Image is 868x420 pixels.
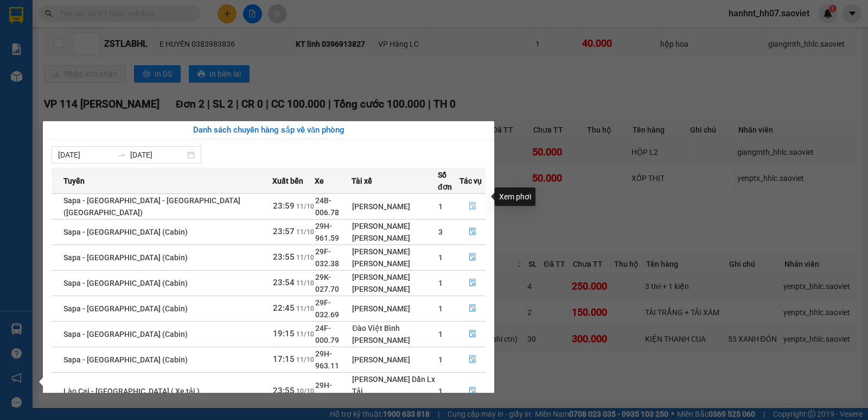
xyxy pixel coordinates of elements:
span: 29H-963.11 [315,349,339,370]
span: 23:55 [273,252,295,262]
span: Xe [315,175,324,187]
div: Đào Việt Bình [352,322,437,334]
div: [PERSON_NAME] [352,334,437,346]
div: [PERSON_NAME] [352,354,437,366]
div: Xem phơi [495,187,535,206]
div: [PERSON_NAME] [352,271,437,283]
button: file-done [460,223,485,241]
span: 1 [438,387,443,396]
div: [PERSON_NAME] [352,283,437,295]
span: file-done [469,304,476,313]
span: Tuyến [63,175,85,187]
span: 29F-032.38 [315,247,339,268]
span: 10/10 [296,387,314,395]
span: 23:54 [273,278,295,287]
button: file-done [460,351,485,368]
span: Tài xế [352,175,372,187]
span: 11/10 [296,356,314,363]
span: file-done [469,253,476,262]
span: 23:57 [273,227,295,236]
div: [PERSON_NAME] Dần Lx Tải [352,373,437,397]
span: 1 [438,355,443,364]
span: 1 [438,202,443,211]
span: Sapa - [GEOGRAPHIC_DATA] (Cabin) [63,355,188,364]
span: Tác vụ [459,175,482,187]
button: file-done [460,274,485,292]
button: file-done [460,249,485,266]
span: 1 [438,304,443,313]
span: Sapa - [GEOGRAPHIC_DATA] (Cabin) [63,304,188,313]
span: 11/10 [296,254,314,261]
span: Sapa - [GEOGRAPHIC_DATA] (Cabin) [63,228,188,236]
span: file-done [469,330,476,338]
span: Xuất bến [272,175,303,187]
span: 24B-006.78 [315,196,339,217]
span: file-done [469,202,476,211]
span: Sapa - [GEOGRAPHIC_DATA] (Cabin) [63,279,188,287]
div: Danh sách chuyến hàng sắp về văn phòng [52,124,486,137]
span: file-done [469,228,476,236]
span: 1 [438,279,443,287]
div: [PERSON_NAME] [352,200,437,212]
span: 19:15 [273,329,295,338]
span: Sapa - [GEOGRAPHIC_DATA] (Cabin) [63,330,188,338]
span: swap-right [117,151,126,159]
span: 22:45 [273,303,295,313]
span: 29H-817.30 [315,381,339,402]
input: Từ ngày [58,149,113,161]
span: 29F-032.69 [315,298,339,319]
span: 11/10 [296,279,314,287]
button: file-done [460,198,485,215]
button: file-done [460,383,485,400]
div: [PERSON_NAME] [352,232,437,244]
span: 17:15 [273,354,295,364]
span: 3 [438,228,443,236]
span: to [117,151,126,159]
input: Đến ngày [130,149,185,161]
span: Số đơn [438,169,459,193]
button: file-done [460,300,485,317]
span: 11/10 [296,203,314,210]
span: 23:55 [273,386,295,396]
span: file-done [469,387,476,396]
div: [PERSON_NAME] [352,220,437,232]
span: 29H-961.59 [315,222,339,242]
span: 1 [438,330,443,338]
span: 23:59 [273,201,295,211]
span: 11/10 [296,305,314,312]
span: Sapa - [GEOGRAPHIC_DATA] (Cabin) [63,253,188,262]
span: 11/10 [296,228,314,236]
span: 29K-027.70 [315,273,339,293]
span: 24F-000.79 [315,324,339,344]
span: 1 [438,253,443,262]
span: file-done [469,279,476,287]
span: Sapa - [GEOGRAPHIC_DATA] - [GEOGRAPHIC_DATA] ([GEOGRAPHIC_DATA]) [63,196,240,217]
div: [PERSON_NAME] [352,258,437,269]
span: file-done [469,355,476,364]
div: [PERSON_NAME] [352,246,437,258]
button: file-done [460,325,485,343]
span: 11/10 [296,330,314,338]
div: [PERSON_NAME] [352,303,437,315]
span: Lào Cai - [GEOGRAPHIC_DATA] ( Xe tải ) [63,387,200,396]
